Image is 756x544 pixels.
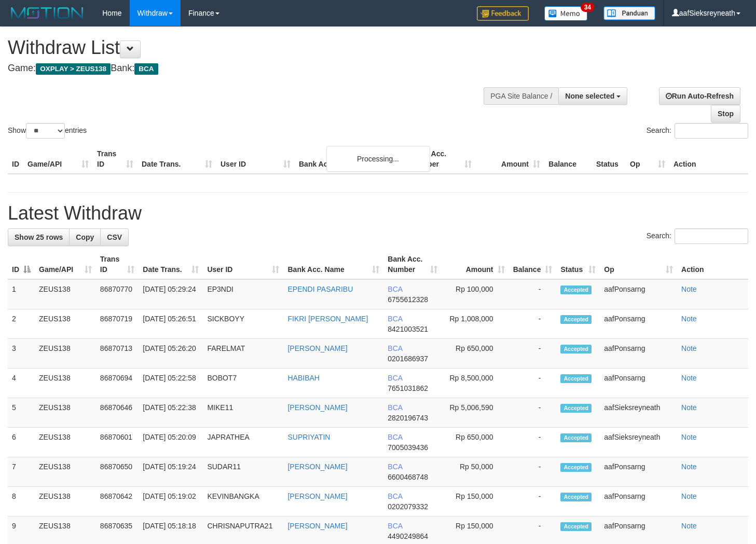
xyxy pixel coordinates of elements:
[295,144,407,174] th: Bank Acc. Name
[287,522,347,530] a: [PERSON_NAME]
[203,428,283,457] td: JAPRATHEA
[287,315,368,323] a: FIKRI [PERSON_NAME]
[287,374,319,382] a: HABIBAH
[287,433,330,441] a: SUPRIYATIN
[76,233,94,241] span: Copy
[139,279,203,309] td: [DATE] 05:29:24
[509,279,557,309] td: -
[442,339,509,369] td: Rp 650,000
[560,493,592,501] span: Accepted
[592,144,626,174] th: Status
[203,457,283,487] td: SUDAR11
[509,428,557,457] td: -
[287,344,347,352] a: [PERSON_NAME]
[659,87,740,105] a: Run Auto-Refresh
[96,428,139,457] td: 86870601
[35,457,96,487] td: ZEUS138
[681,344,697,352] a: Note
[93,144,138,174] th: Trans ID
[139,398,203,428] td: [DATE] 05:22:38
[476,144,544,174] th: Amount
[509,309,557,339] td: -
[560,463,592,472] span: Accepted
[8,428,35,457] td: 6
[600,487,677,516] td: aafPonsarng
[287,403,347,412] a: [PERSON_NAME]
[139,457,203,487] td: [DATE] 05:19:24
[96,309,139,339] td: 86870719
[681,522,697,530] a: Note
[383,250,441,279] th: Bank Acc. Number: activate to sort column ascending
[388,325,428,333] span: Copy 8421003521 to clipboard
[96,369,139,398] td: 86870694
[203,279,283,309] td: EP3NDI
[26,123,65,139] select: Showentries
[675,228,748,244] input: Search:
[203,398,283,428] td: MIKE11
[509,398,557,428] td: -
[287,492,347,500] a: [PERSON_NAME]
[442,487,509,516] td: Rp 150,000
[326,146,430,172] div: Processing...
[8,339,35,369] td: 3
[134,63,158,75] span: BCA
[8,63,493,74] h4: Game: Bank:
[388,522,402,530] span: BCA
[560,285,592,294] span: Accepted
[509,369,557,398] td: -
[35,398,96,428] td: ZEUS138
[600,457,677,487] td: aafPonsarng
[35,369,96,398] td: ZEUS138
[626,144,669,174] th: Op
[681,463,697,471] a: Note
[681,433,697,441] a: Note
[442,309,509,339] td: Rp 1,008,000
[442,369,509,398] td: Rp 8,500,000
[560,315,592,324] span: Accepted
[544,6,588,21] img: Button%20Memo.svg
[388,285,402,293] span: BCA
[8,144,23,174] th: ID
[711,105,740,123] a: Stop
[96,487,139,516] td: 86870642
[388,443,428,452] span: Copy 7005039436 to clipboard
[388,384,428,392] span: Copy 7651031862 to clipboard
[8,309,35,339] td: 2
[35,250,96,279] th: Game/API: activate to sort column ascending
[203,369,283,398] td: BOBOT7
[8,487,35,516] td: 8
[203,309,283,339] td: SICKBOYY
[139,339,203,369] td: [DATE] 05:26:20
[139,250,203,279] th: Date Trans.: activate to sort column ascending
[138,144,216,174] th: Date Trans.
[287,463,347,471] a: [PERSON_NAME]
[35,428,96,457] td: ZEUS138
[388,433,402,441] span: BCA
[669,144,748,174] th: Action
[388,532,428,540] span: Copy 4490249864 to clipboard
[388,473,428,481] span: Copy 6600468748 to clipboard
[8,250,35,279] th: ID: activate to sort column descending
[388,315,402,323] span: BCA
[681,403,697,412] a: Note
[600,369,677,398] td: aafPonsarng
[107,233,122,241] span: CSV
[600,250,677,279] th: Op: activate to sort column ascending
[558,87,627,105] button: None selected
[509,457,557,487] td: -
[35,279,96,309] td: ZEUS138
[560,345,592,353] span: Accepted
[139,487,203,516] td: [DATE] 05:19:02
[35,339,96,369] td: ZEUS138
[600,428,677,457] td: aafSieksreyneath
[681,315,697,323] a: Note
[509,339,557,369] td: -
[560,374,592,383] span: Accepted
[388,374,402,382] span: BCA
[600,339,677,369] td: aafPonsarng
[287,285,353,293] a: EPENDI PASARIBU
[100,228,129,246] a: CSV
[15,233,63,241] span: Show 25 rows
[96,457,139,487] td: 86870650
[388,463,402,471] span: BCA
